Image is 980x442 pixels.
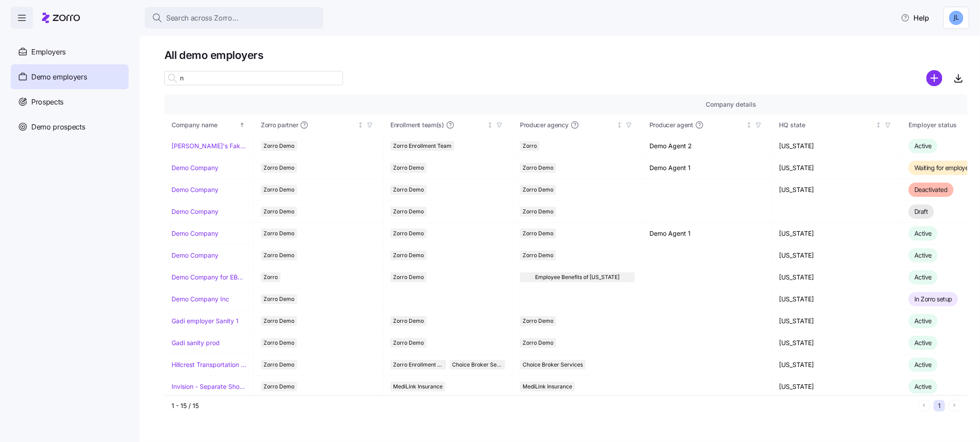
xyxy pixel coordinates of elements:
[31,71,87,83] span: Demo employers
[172,163,218,172] a: Demo Company
[264,294,294,304] span: Zorro Demo
[914,339,932,346] span: Active
[772,157,901,179] td: [US_STATE]
[239,122,245,128] div: Sorted ascending
[383,115,513,135] th: Enrollment team(s)Not sorted
[914,251,932,259] span: Active
[264,141,294,151] span: Zorro Demo
[393,272,424,282] span: Zorro Demo
[914,142,932,150] span: Active
[172,251,218,260] a: Demo Company
[523,360,583,370] span: Choice Broker Services
[914,164,971,171] span: Waiting for employer
[264,250,294,260] span: Zorro Demo
[31,121,85,133] span: Demo prospects
[172,273,246,282] a: Demo Company for EBofVA
[914,229,932,237] span: Active
[11,114,129,139] a: Demo prospects
[393,316,424,326] span: Zorro Demo
[520,121,569,129] span: Producer agency
[875,122,882,128] div: Not sorted
[31,46,66,58] span: Employers
[772,179,901,201] td: [US_STATE]
[264,229,294,238] span: Zorro Demo
[357,122,364,128] div: Not sorted
[523,250,553,260] span: Zorro Demo
[172,382,246,391] a: Invision - Separate Shopping
[642,115,772,135] th: Producer agentNot sorted
[914,361,932,368] span: Active
[393,250,424,260] span: Zorro Demo
[772,354,901,376] td: [US_STATE]
[390,121,444,129] span: Enrollment team(s)
[172,401,915,410] div: 1 - 15 / 15
[172,185,218,194] a: Demo Company
[264,272,278,282] span: Zorro
[772,288,901,310] td: [US_STATE]
[264,185,294,195] span: Zorro Demo
[918,400,930,412] button: Previous page
[254,115,383,135] th: Zorro partnerNot sorted
[523,229,553,238] span: Zorro Demo
[746,122,752,128] div: Not sorted
[11,39,129,64] a: Employers
[164,115,254,135] th: Company nameSorted ascending
[11,64,129,89] a: Demo employers
[393,382,443,392] span: MediLink Insurance
[393,229,424,238] span: Zorro Demo
[172,317,239,325] a: Gadi employer Sanity 1
[779,120,874,130] div: HQ state
[393,338,424,348] span: Zorro Demo
[772,135,901,157] td: [US_STATE]
[523,141,537,151] span: Zorro
[523,207,553,217] span: Zorro Demo
[172,207,218,216] a: Demo Company
[523,338,553,348] span: Zorro Demo
[172,229,218,238] a: Demo Company
[894,9,936,27] button: Help
[772,267,901,288] td: [US_STATE]
[261,121,298,129] span: Zorro partner
[452,360,503,370] span: Choice Broker Services
[487,122,493,128] div: Not sorted
[949,400,960,412] button: Next page
[772,223,901,245] td: [US_STATE]
[264,163,294,173] span: Zorro Demo
[172,295,229,304] a: Demo Company Inc
[914,186,948,193] span: Deactivated
[772,376,901,398] td: [US_STATE]
[264,207,294,217] span: Zorro Demo
[264,338,294,348] span: Zorro Demo
[11,89,129,114] a: Prospects
[172,338,220,347] a: Gadi sanity prod
[535,272,620,282] span: Employee Benefits of [US_STATE]
[513,115,642,135] th: Producer agencyNot sorted
[172,142,246,150] a: [PERSON_NAME]'s Fake Company
[642,223,772,245] td: Demo Agent 1
[949,11,963,25] img: 773b6d65f20fd131f3f9d807aede967f
[616,122,623,128] div: Not sorted
[393,185,424,195] span: Zorro Demo
[164,71,343,85] input: Search employer
[914,317,932,325] span: Active
[393,163,424,173] span: Zorro Demo
[926,70,942,86] svg: add icon
[914,383,932,390] span: Active
[523,163,553,173] span: Zorro Demo
[164,48,967,62] h1: All demo employers
[31,96,63,108] span: Prospects
[523,185,553,195] span: Zorro Demo
[393,207,424,217] span: Zorro Demo
[393,360,444,370] span: Zorro Enrollment Team
[166,13,239,24] span: Search across Zorro...
[901,13,929,23] span: Help
[523,316,553,326] span: Zorro Demo
[772,115,901,135] th: HQ stateNot sorted
[772,245,901,267] td: [US_STATE]
[914,208,928,215] span: Draft
[264,316,294,326] span: Zorro Demo
[649,121,693,129] span: Producer agent
[642,157,772,179] td: Demo Agent 1
[914,273,932,281] span: Active
[172,360,246,369] a: Hillcrest Transportation Inc - Seperate Shopping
